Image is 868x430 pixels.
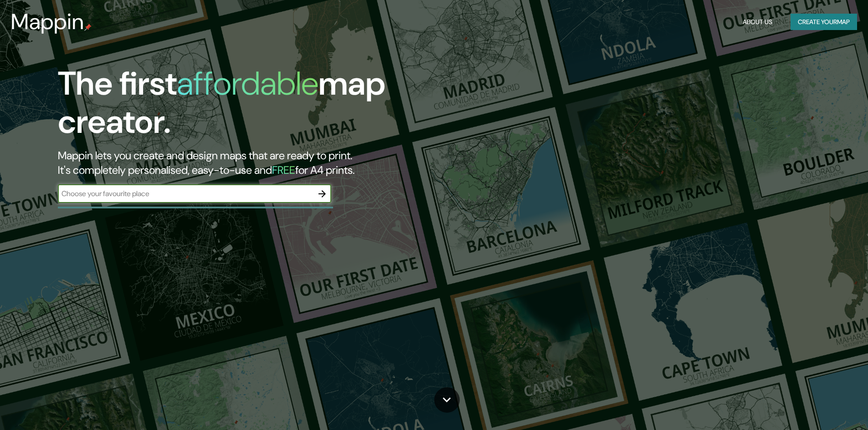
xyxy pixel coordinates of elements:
h5: FREE [272,163,295,177]
h3: Mappin [11,9,84,35]
input: Choose your favourite place [58,188,313,199]
img: mappin-pin [84,24,92,31]
button: About Us [739,14,776,30]
h1: The first map creator. [58,65,492,148]
h2: Mappin lets you create and design maps that are ready to print. It's completely personalised, eas... [58,148,492,177]
button: Create yourmap [791,14,857,30]
h1: affordable [177,62,318,105]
